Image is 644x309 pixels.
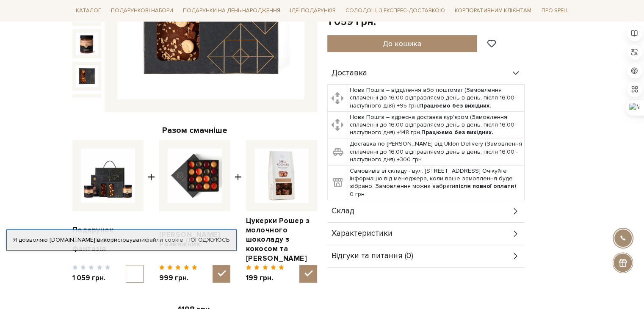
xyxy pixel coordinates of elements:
[235,140,242,283] span: +
[76,33,98,55] img: Подарунок Шоколадна фантазія
[348,111,524,138] td: Нова Пошта – адресна доставка кур'єром (Замовлення сплаченні до 16:00 відправляємо день в день, п...
[108,4,177,17] a: Подарункові набори
[342,3,448,18] a: Солодощі з експрес-доставкою
[148,140,155,283] span: +
[145,236,183,243] a: файли cookie
[246,273,285,283] span: 199 грн.
[419,102,491,109] b: Працюємо без вихідних.
[186,236,229,244] a: Погоджуюсь
[72,4,105,17] a: Каталог
[180,4,284,17] a: Подарунки на День народження
[72,273,111,283] span: 1 059 грн.
[332,252,413,260] span: Відгуки та питання (0)
[254,149,309,203] img: Цукерки Рошер з молочного шоколаду з кокосом та мигдалем
[287,4,339,17] a: Ідеї подарунків
[76,97,98,119] img: Подарунок Шоколадна фантазія
[451,4,535,17] a: Корпоративним клієнтам
[327,15,376,28] div: 1 059 грн.
[332,69,367,77] span: Доставка
[538,4,572,17] a: Про Spell
[72,125,317,136] div: Разом смачніше
[72,226,144,254] a: Подарунок Шоколадна фантазія
[76,65,98,87] img: Подарунок Шоколадна фантазія
[348,138,524,166] td: Доставка по [PERSON_NAME] від Uklon Delivery (Замовлення сплаченні до 16:00 відправляємо день в д...
[348,85,524,112] td: Нова Пошта – відділення або поштомат (Замовлення сплаченні до 16:00 відправляємо день в день, піс...
[327,35,478,52] button: До кошика
[159,273,198,283] span: 999 грн.
[168,149,222,203] img: Сет цукерок Розважник
[81,149,135,203] img: Подарунок Шоколадна фантазія
[455,182,514,190] b: після повної оплати
[421,129,493,136] b: Працюємо без вихідних.
[383,39,421,48] span: До кошика
[7,236,236,244] div: Я дозволяю [DOMAIN_NAME] використовувати
[332,230,392,237] span: Характеристики
[246,216,317,263] a: Цукерки Рошер з молочного шоколаду з кокосом та [PERSON_NAME]
[332,207,354,215] span: Склад
[348,166,524,200] td: Самовивіз зі складу - вул. [STREET_ADDRESS] Очікуйте інформацію від менеджера, коли ваше замовлен...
